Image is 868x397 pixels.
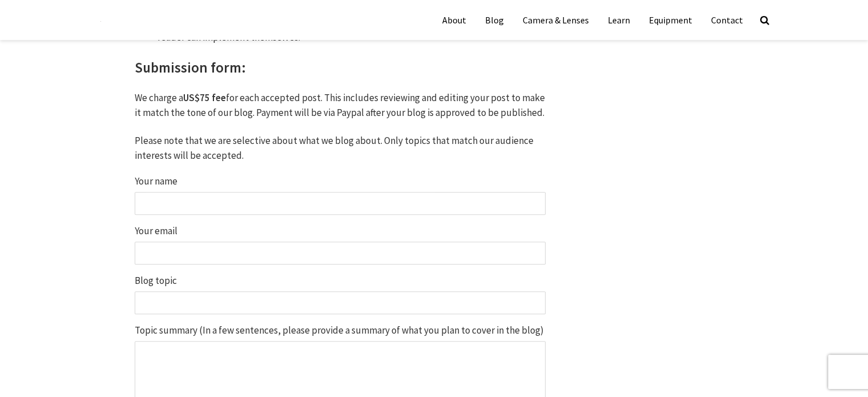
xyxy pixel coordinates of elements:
label: Blog topic [135,276,546,314]
label: Your email [135,226,546,264]
a: About [434,6,475,34]
a: Blog [477,6,512,34]
h2: Submission form: [135,58,546,77]
a: Camera & Lenses [514,6,597,34]
input: Your name [135,192,546,215]
p: We charge a for each accepted post. This includes reviewing and editing your post to make it matc... [135,91,546,120]
a: Equipment [640,6,701,34]
input: Blog topic [135,291,546,314]
p: Please note that we are selective about what we blog about. Only topics that match our audience i... [135,134,546,163]
a: Learn [599,6,639,34]
label: Your name [135,177,546,215]
a: Contact [703,6,752,34]
strong: US$75 fee [183,91,226,104]
input: Your email [135,242,546,264]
